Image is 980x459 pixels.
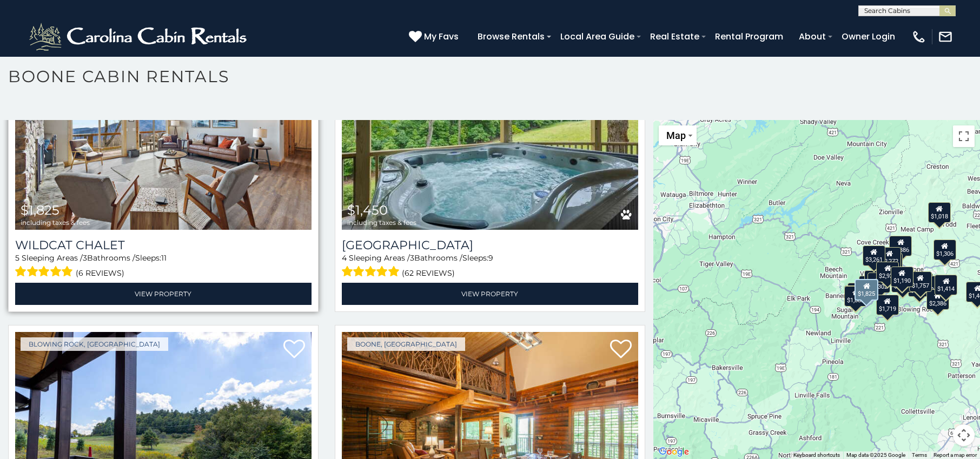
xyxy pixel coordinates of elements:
span: including taxes & fees [347,219,416,226]
div: $2,932 [876,262,899,282]
div: Sleeping Areas / Bathrooms / Sleeps: [15,252,312,280]
div: $3,261 [863,245,885,266]
a: About [793,27,831,46]
button: Map camera controls [953,424,975,446]
span: 11 [161,253,167,263]
span: (6 reviews) [76,266,124,280]
div: $1,306 [933,240,956,260]
div: $2,272 [878,247,901,268]
span: Map data ©2025 Google [846,452,905,458]
a: Open this area in Google Maps (opens a new window) [656,445,692,459]
div: $1,719 [876,295,899,315]
div: $1,185 [908,276,931,297]
a: Rental Program [710,27,789,46]
img: phone-regular-white.png [911,29,926,44]
div: $1,757 [909,271,932,291]
a: Add to favorites [610,338,632,361]
span: $1,825 [21,202,59,218]
a: Add to favorites [283,338,305,361]
a: Wildcat Chalet $1,825 including taxes & fees [15,31,312,230]
img: White-1-2.png [27,21,251,53]
span: Map [666,130,686,141]
span: including taxes & fees [21,219,90,226]
a: Report a map error [933,452,977,458]
img: Wildcat Chalet [15,31,312,230]
div: $1,886 [889,235,912,256]
div: $1,882 [844,286,867,307]
div: $2,527 [864,270,887,291]
span: 3 [410,253,414,263]
a: My Favs [409,30,461,44]
span: (62 reviews) [402,266,455,280]
img: Majestic Mountain Hideaway [342,31,638,230]
span: $1,450 [347,202,388,218]
a: View Property [342,283,638,305]
button: Toggle fullscreen view [953,125,975,147]
a: Blowing Rock, [GEOGRAPHIC_DATA] [21,337,168,351]
span: 4 [342,253,347,263]
div: $1,190 [891,267,913,287]
div: $1,018 [928,202,951,223]
a: Wildcat Chalet [15,238,312,252]
a: Browse Rentals [472,27,550,46]
a: [GEOGRAPHIC_DATA] [342,238,638,252]
span: 5 [15,253,19,263]
div: $2,386 [926,289,949,309]
h3: Majestic Mountain Hideaway [342,238,638,252]
div: Sleeping Areas / Bathrooms / Sleeps: [342,252,638,280]
span: 9 [488,253,493,263]
div: $1,414 [935,274,957,295]
a: Local Area Guide [555,27,640,46]
a: Real Estate [645,27,705,46]
a: Terms (opens in new tab) [912,452,927,458]
a: Majestic Mountain Hideaway $1,450 including taxes & fees [342,31,638,230]
a: Boone, [GEOGRAPHIC_DATA] [347,337,465,351]
span: My Favs [424,30,459,43]
div: $1,825 [855,278,878,300]
div: $2,059 [891,272,913,292]
a: Owner Login [836,27,900,46]
img: mail-regular-white.png [938,29,953,44]
span: 3 [83,253,87,263]
div: $2,302 [868,272,890,292]
a: View Property [15,283,312,305]
button: Change map style [659,125,697,145]
button: Keyboard shortcuts [793,451,840,459]
img: Google [656,445,692,459]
